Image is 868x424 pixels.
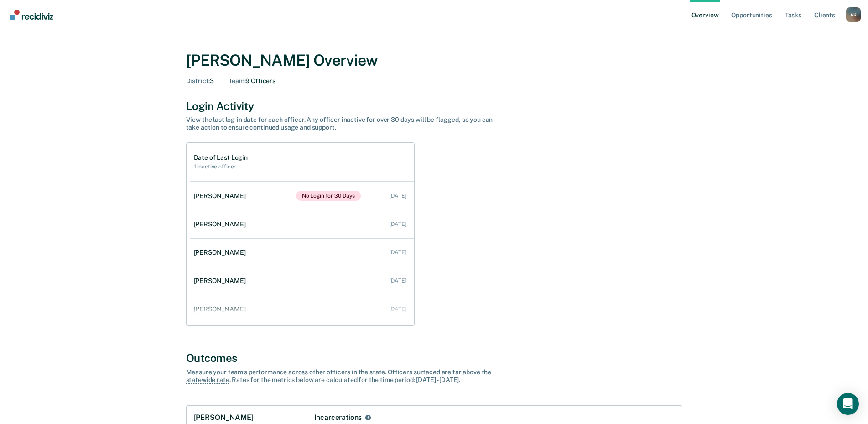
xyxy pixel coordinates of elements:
[10,10,53,20] img: Recidiviz
[186,77,214,85] div: 3
[186,116,505,131] div: View the last log-in date for each officer. Any officer inactive for over 30 days will be flagged...
[186,77,210,84] span: District :
[296,191,361,201] span: No Login for 30 Days
[186,351,682,365] div: Outcomes
[389,193,406,199] div: [DATE]
[190,240,414,266] a: [PERSON_NAME] [DATE]
[389,221,406,227] div: [DATE]
[846,7,861,22] div: A K
[194,163,248,170] h2: 1 inactive officer
[846,7,861,22] button: Profile dropdown button
[186,368,492,384] span: far above the statewide rate
[190,268,414,294] a: [PERSON_NAME] [DATE]
[194,154,248,162] h1: Date of Last Login
[194,220,249,228] div: [PERSON_NAME]
[186,368,505,384] div: Measure your team’s performance across other officer s in the state. Officer s surfaced are . Rat...
[186,51,682,70] div: [PERSON_NAME] Overview
[194,277,249,285] div: [PERSON_NAME]
[364,413,373,422] button: Incarcerations
[194,249,249,256] div: [PERSON_NAME]
[314,413,362,422] div: Incarcerations
[389,277,406,284] div: [DATE]
[194,192,249,200] div: [PERSON_NAME]
[194,413,254,422] h1: [PERSON_NAME]
[186,99,682,113] div: Login Activity
[190,296,414,322] a: [PERSON_NAME] [DATE]
[190,182,414,210] a: [PERSON_NAME]No Login for 30 Days [DATE]
[194,305,249,313] div: [PERSON_NAME]
[229,77,245,84] span: Team :
[837,393,859,415] div: Open Intercom Messenger
[389,306,406,312] div: [DATE]
[389,249,406,256] div: [DATE]
[190,211,414,237] a: [PERSON_NAME] [DATE]
[229,77,275,85] div: 9 Officers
